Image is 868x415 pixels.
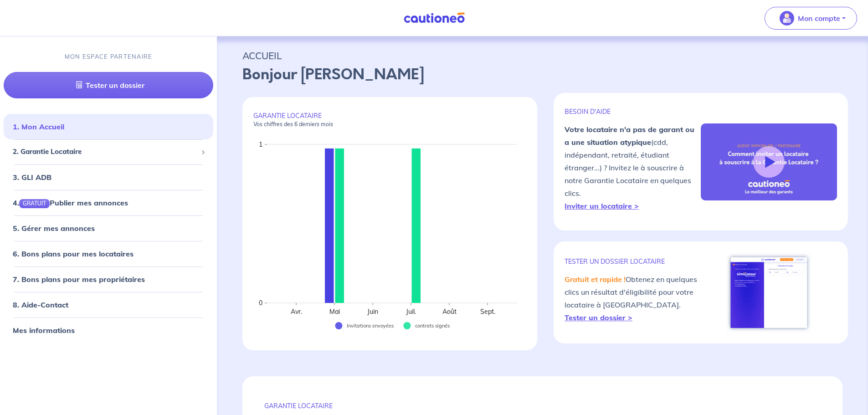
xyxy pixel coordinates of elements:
text: Mai [329,307,340,316]
div: 7. Bons plans pour mes propriétaires [4,270,213,288]
text: Juin [367,307,378,316]
a: Mes informations [13,326,75,335]
a: 8. Aide-Contact [13,300,68,309]
a: Inviter un locataire > [565,201,639,210]
button: illu_account_valid_menu.svgMon compte [765,7,857,30]
text: 1 [259,140,262,149]
p: Mon compte [798,13,840,24]
div: 1. Mon Accueil [4,118,213,136]
text: Sept. [480,307,495,316]
p: GARANTIE LOCATAIRE [264,402,821,410]
a: Tester un dossier [4,72,213,98]
text: 0 [259,299,262,307]
p: (cdd, indépendant, retraité, étudiant étranger...) ? Invitez le à souscrire à notre Garantie Loca... [565,123,701,212]
div: 6. Bons plans pour mes locataires [4,245,213,263]
p: ACCUEIL [242,47,842,64]
div: 2. Garantie Locataire [4,143,213,161]
text: Août [442,307,457,316]
a: 4.GRATUITPublier mes annonces [13,198,128,207]
p: TESTER un dossier locataire [565,257,701,266]
div: 8. Aide-Contact [4,296,213,314]
span: 2. Garantie Locataire [13,147,197,157]
a: Tester un dossier > [565,313,632,322]
a: 1. Mon Accueil [13,122,64,131]
text: Juil. [406,307,416,316]
text: Avr. [291,307,302,316]
em: Gratuit et rapide ! [565,275,626,284]
div: Mes informations [4,321,213,339]
strong: Votre locataire n'a pas de garant ou a une situation atypique [565,125,694,147]
em: Vos chiffres des 6 derniers mois [253,121,333,128]
p: Obtenez en quelques clics un résultat d'éligibilité pour votre locataire à [GEOGRAPHIC_DATA]. [565,273,701,324]
a: 5. Gérer mes annonces [13,224,95,233]
p: GARANTIE LOCATAIRE [253,112,526,128]
img: simulateur.png [726,252,812,333]
p: Bonjour [PERSON_NAME] [242,64,842,86]
div: 5. Gérer mes annonces [4,219,213,237]
p: MON ESPACE PARTENAIRE [65,52,153,61]
img: video-gli-new-none.jpg [701,123,837,200]
img: Cautioneo [400,12,468,24]
p: BESOIN D'AIDE [565,108,701,116]
a: 7. Bons plans pour mes propriétaires [13,275,145,284]
a: 3. GLI ADB [13,173,51,182]
div: 4.GRATUITPublier mes annonces [4,194,213,212]
div: 3. GLI ADB [4,168,213,186]
img: illu_account_valid_menu.svg [780,11,794,26]
a: 6. Bons plans pour mes locataires [13,249,134,258]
